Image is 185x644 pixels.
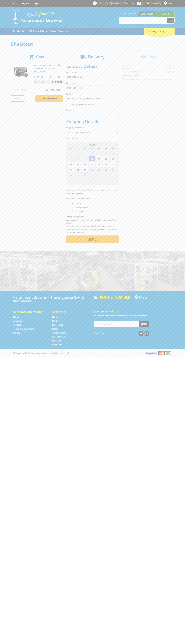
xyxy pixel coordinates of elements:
[13,310,47,314] h5: Corporate Information
[58,64,60,67] a: Remove from cart
[110,147,117,150] span: Sa
[11,2,18,5] a: Go to the Contact page
[66,130,119,135] select: Please select a shipping method.
[82,162,88,167] span: 16
[13,319,22,322] a: Go to the About Us page
[13,64,29,80] img: PETROL INVERTER GENERATOR - 8.5KW - PEG9000IEB
[96,156,102,161] span: 11
[66,215,116,234] em: Photo ID Required. Non-preorder items will be available after 5 working days Pre-order items will...
[138,11,156,16] a: Gepps Cross
[68,156,74,161] span: 7
[75,156,81,161] span: 8
[35,95,63,102] a: Keep Shopping
[68,173,74,178] span: 28
[94,295,132,299] div: [PHONE_NUMBER]
[27,28,71,35] a: Go to the BROWNS Scrap Metal Services page
[74,209,85,214] label: A Courier
[66,112,119,117] input: Please enter your telephone number.
[52,327,60,330] a: Go to the Storage page
[52,343,62,346] a: Go to the Gift Cards page
[11,9,63,24] img: Paramount Browns'
[89,167,95,173] span: 24
[66,137,119,140] label: Pick Up Date
[68,151,74,156] span: 31
[75,147,81,150] span: Mo
[89,237,96,240] span: Next
[33,2,39,5] a: Log in
[34,75,48,79] p: $1,699.00
[68,178,74,184] span: 5
[75,167,81,173] span: 22
[89,162,95,167] span: 17
[74,205,89,210] label: Someone Else
[96,151,102,156] span: 4
[110,156,117,161] span: 13
[103,147,109,150] span: Fr
[82,167,88,173] span: 23
[66,96,119,101] input: Please enter your email address.
[96,162,102,167] span: 18
[68,147,74,150] span: Su
[94,310,172,313] h5: Join our Newsletter
[89,147,95,150] span: We
[89,156,95,161] span: 10
[34,64,55,73] a: PETROL INVERTER GENERATOR - 8.5KW - PEG9000IEB
[75,151,81,156] span: 1
[13,299,91,303] p: [STREET_ADDRESS]
[13,295,91,299] h3: Paramount Browns' - Trading since [DATE]
[103,173,109,178] span: 3
[34,80,63,84] p: Item total:
[52,80,62,84] span: $1,699.00
[66,75,119,79] input: Please enter your first name.
[96,147,102,150] span: Th
[14,88,27,92] span: Sub Total
[75,162,81,167] span: 15
[139,321,149,327] button: Join
[66,119,119,124] h2: Shipping Details
[110,167,117,173] span: 27
[119,11,138,16] span: Set your store
[75,173,81,178] span: 29
[89,151,95,156] span: 3
[72,203,73,204] input: Please select who will pick up the order.
[155,30,164,33] span: (1 item)
[89,144,96,146] span: [DATE]
[52,319,62,322] a: Go to the Machinery page
[11,28,26,35] a: Go to the Products page
[75,178,81,184] span: 6
[112,2,128,5] span: 8:00am - 5:00pm
[82,147,88,150] span: Tu
[13,323,21,326] a: Go to the Contact page
[52,310,86,314] h5: Categories
[99,2,128,5] span: OPEN [DATE]
[66,85,119,90] input: Please enter your last name.
[74,201,82,206] label: Myself
[66,92,119,95] label: Email
[119,18,167,23] input: Search
[96,178,102,184] span: 9
[66,108,119,111] label: Phone
[52,323,65,326] a: Go to the Steel Supplies page
[46,88,60,92] span: $1,699.00
[96,173,102,178] span: 2
[103,178,109,184] span: 10
[11,41,175,47] h1: Checkout
[94,330,149,336] div: Stay Connected
[103,151,109,156] span: 5
[110,162,117,167] span: 20
[89,173,95,178] span: 1
[70,103,95,106] label: Sign up for the newsletter
[103,156,109,161] span: 12
[66,189,117,195] em: Paramount Browns will contact you when your order is ready for pickup
[72,207,73,208] input: Please select who will pick up the order.
[82,151,88,156] span: 2
[110,151,117,156] span: 6
[72,210,73,212] input: Please select who will pick up the order.
[103,167,109,173] span: 26
[52,339,61,342] a: Go to the Skip Bins page
[88,54,104,60] span: Delivery
[36,54,45,60] span: Cart
[52,316,62,318] a: Go to the Hardware page
[66,64,119,69] h2: Contact Details
[96,167,102,173] span: 25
